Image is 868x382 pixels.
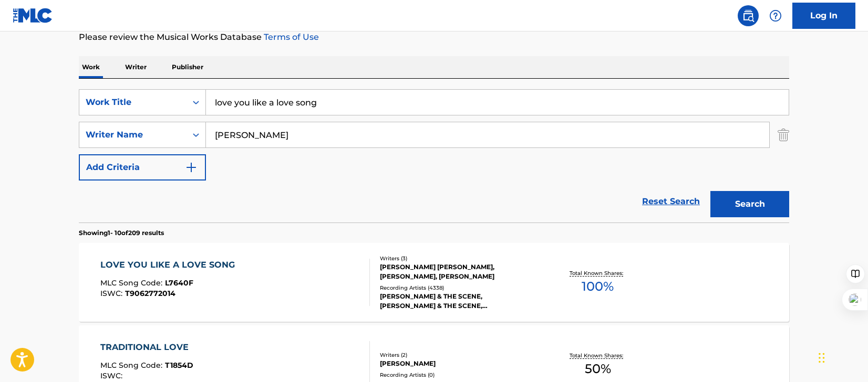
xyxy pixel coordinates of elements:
a: LOVE YOU LIKE A LOVE SONGMLC Song Code:L7640FISWC:T9062772014Writers (3)[PERSON_NAME] [PERSON_NAM... [79,243,789,322]
div: [PERSON_NAME] [380,359,539,368]
div: Writers ( 3 ) [380,254,539,262]
div: Work Title [86,96,180,109]
a: Reset Search [637,190,705,213]
p: Writer [122,56,150,78]
div: Drag [819,342,825,374]
img: 9d2ae6d4665cec9f34b9.svg [185,161,198,174]
form: Search Form [79,89,789,222]
div: [PERSON_NAME] & THE SCENE, [PERSON_NAME] & THE SCENE, [PERSON_NAME] & THE SCENE, [PERSON_NAME] & ... [380,292,539,311]
div: LOVE YOU LIKE A LOVE SONG [100,259,240,271]
button: Add Criteria [79,154,206,181]
div: TRADITIONAL LOVE [100,341,194,354]
p: Please review the Musical Works Database [79,31,789,44]
div: Writers ( 2 ) [380,351,539,359]
div: Recording Artists ( 0 ) [380,371,539,379]
a: Public Search [738,5,759,26]
span: T1854D [165,360,193,370]
span: ISWC : [100,289,125,298]
div: [PERSON_NAME] [PERSON_NAME], [PERSON_NAME], [PERSON_NAME] [380,262,539,281]
img: Delete Criterion [778,122,789,148]
span: 100 % [582,277,614,296]
img: help [769,9,782,22]
span: ISWC : [100,371,125,380]
p: Publisher [169,56,206,78]
span: MLC Song Code : [100,278,165,288]
a: Terms of Use [262,32,319,42]
span: L7640F [165,278,193,288]
iframe: Chat Widget [815,332,868,382]
p: Showing 1 - 10 of 209 results [79,228,164,238]
img: search [742,9,755,22]
span: 50 % [585,359,611,378]
p: Total Known Shares: [570,269,626,277]
span: T9062772014 [125,289,175,298]
div: Help [765,5,786,26]
span: MLC Song Code : [100,360,165,370]
div: Recording Artists ( 4338 ) [380,284,539,292]
p: Work [79,56,103,78]
p: Total Known Shares: [570,352,626,359]
button: Search [710,191,789,217]
div: Writer Name [86,129,180,141]
a: Log In [792,3,855,29]
img: MLC Logo [13,8,53,23]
